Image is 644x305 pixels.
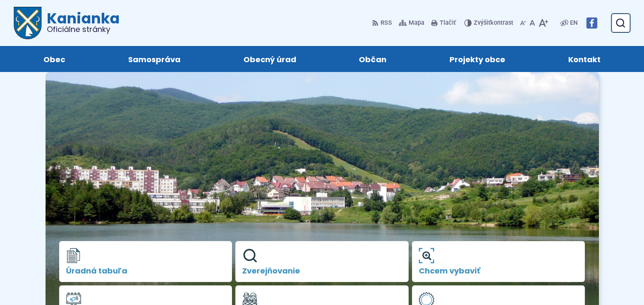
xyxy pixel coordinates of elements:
[243,46,296,72] span: Obecný úrad
[242,267,402,275] span: Zverejňovanie
[381,18,392,28] span: RSS
[66,267,226,275] span: Úradná tabuľa
[47,26,120,33] span: Oficiálne stránky
[336,46,410,72] a: Občan
[537,14,550,32] button: Zväčšiť veľkosť písma
[440,20,456,27] span: Tlačiť
[586,17,597,29] img: Prejsť na Facebook stránku
[105,46,203,72] a: Samospráva
[464,14,515,32] button: Zvýšiťkontrast
[409,18,424,28] span: Mapa
[14,7,42,39] img: Prejsť na domovskú stránku
[128,46,180,72] span: Samospráva
[20,46,88,72] a: Obec
[42,11,120,33] h1: Kanianka
[570,18,578,28] span: EN
[14,7,120,39] a: Logo Kanianka, prejsť na domovskú stránku.
[397,14,426,32] a: Mapa
[474,19,490,26] span: Zvýšiť
[359,46,386,72] span: Občan
[449,46,505,72] span: Projekty obce
[426,46,528,72] a: Projekty obce
[419,267,578,275] span: Chcem vybaviť
[474,20,513,27] span: kontrast
[429,14,458,32] button: Tlačiť
[528,14,537,32] button: Nastaviť pôvodnú veľkosť písma
[372,14,394,32] a: RSS
[43,46,65,72] span: Obec
[545,46,624,72] a: Kontakt
[235,241,409,282] a: Zverejňovanie
[59,241,232,282] a: Úradná tabuľa
[220,46,319,72] a: Obecný úrad
[518,14,528,32] button: Zmenšiť veľkosť písma
[568,46,601,72] span: Kontakt
[568,18,579,28] a: EN
[412,241,585,282] a: Chcem vybaviť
